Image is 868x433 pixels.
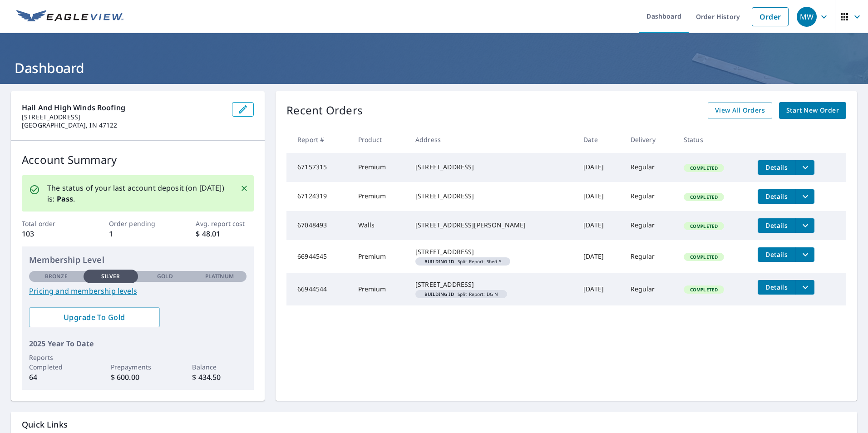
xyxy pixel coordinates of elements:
[22,228,80,239] p: 103
[576,273,623,305] td: [DATE]
[157,272,173,280] p: Gold
[623,240,676,273] td: Regular
[623,182,676,211] td: Regular
[576,211,623,240] td: [DATE]
[22,102,225,113] p: Hail And High Winds Roofing
[286,182,350,211] td: 67124319
[419,292,503,296] span: Split Report: DG N
[286,126,350,153] th: Report #
[576,240,623,273] td: [DATE]
[408,126,576,153] th: Address
[415,192,569,201] div: [STREET_ADDRESS]
[238,182,250,194] button: Close
[351,182,408,211] td: Premium
[57,194,74,204] b: Pass
[763,221,790,230] span: Details
[752,7,789,26] a: Order
[786,105,839,116] span: Start New Order
[205,272,234,280] p: Platinum
[763,163,790,172] span: Details
[715,105,765,116] span: View All Orders
[351,273,408,305] td: Premium
[685,286,723,293] span: Completed
[22,419,846,430] p: Quick Links
[763,250,790,259] span: Details
[45,272,68,280] p: Bronze
[623,273,676,305] td: Regular
[415,162,569,172] div: [STREET_ADDRESS]
[685,165,723,171] span: Completed
[11,59,857,77] h1: Dashboard
[36,312,153,322] span: Upgrade To Gold
[192,372,247,383] p: $ 434.50
[415,280,569,289] div: [STREET_ADDRESS]
[22,121,225,129] p: [GEOGRAPHIC_DATA], IN 47122
[685,254,723,260] span: Completed
[286,240,350,273] td: 66944545
[192,362,247,372] p: Balance
[415,221,569,230] div: [STREET_ADDRESS][PERSON_NAME]
[758,280,796,295] button: detailsBtn-66944544
[796,189,814,204] button: filesDropdownBtn-67124319
[16,10,123,24] img: EV Logo
[22,219,80,228] p: Total order
[351,126,408,153] th: Product
[797,7,817,27] div: MW
[576,153,623,182] td: [DATE]
[708,102,772,119] a: View All Orders
[685,223,723,229] span: Completed
[796,280,814,295] button: filesDropdownBtn-66944544
[676,126,750,153] th: Status
[101,272,120,280] p: Silver
[623,153,676,182] td: Regular
[111,362,165,372] p: Prepayments
[419,259,507,264] span: Split Report: Shed S
[758,160,796,175] button: detailsBtn-67157315
[623,211,676,240] td: Regular
[623,126,676,153] th: Delivery
[286,102,363,119] p: Recent Orders
[576,182,623,211] td: [DATE]
[351,240,408,273] td: Premium
[576,126,623,153] th: Date
[763,283,790,291] span: Details
[196,219,254,228] p: Avg. report cost
[286,211,350,240] td: 67048493
[796,218,814,233] button: filesDropdownBtn-67048493
[351,211,408,240] td: Walls
[111,372,165,383] p: $ 600.00
[22,113,225,121] p: [STREET_ADDRESS]
[47,182,229,204] p: The status of your last account deposit (on [DATE]) is: .
[763,192,790,201] span: Details
[29,372,84,383] p: 64
[796,160,814,175] button: filesDropdownBtn-67157315
[758,218,796,233] button: detailsBtn-67048493
[29,285,247,296] a: Pricing and membership levels
[22,152,254,168] p: Account Summary
[29,338,247,349] p: 2025 Year To Date
[779,102,846,119] a: Start New Order
[29,254,247,266] p: Membership Level
[796,247,814,262] button: filesDropdownBtn-66944545
[29,307,160,327] a: Upgrade To Gold
[286,273,350,305] td: 66944544
[196,228,254,239] p: $ 48.01
[109,219,167,228] p: Order pending
[424,292,454,296] em: Building ID
[758,247,796,262] button: detailsBtn-66944545
[424,259,454,264] em: Building ID
[685,194,723,200] span: Completed
[415,247,569,256] div: [STREET_ADDRESS]
[758,189,796,204] button: detailsBtn-67124319
[109,228,167,239] p: 1
[29,353,84,372] p: Reports Completed
[351,153,408,182] td: Premium
[286,153,350,182] td: 67157315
